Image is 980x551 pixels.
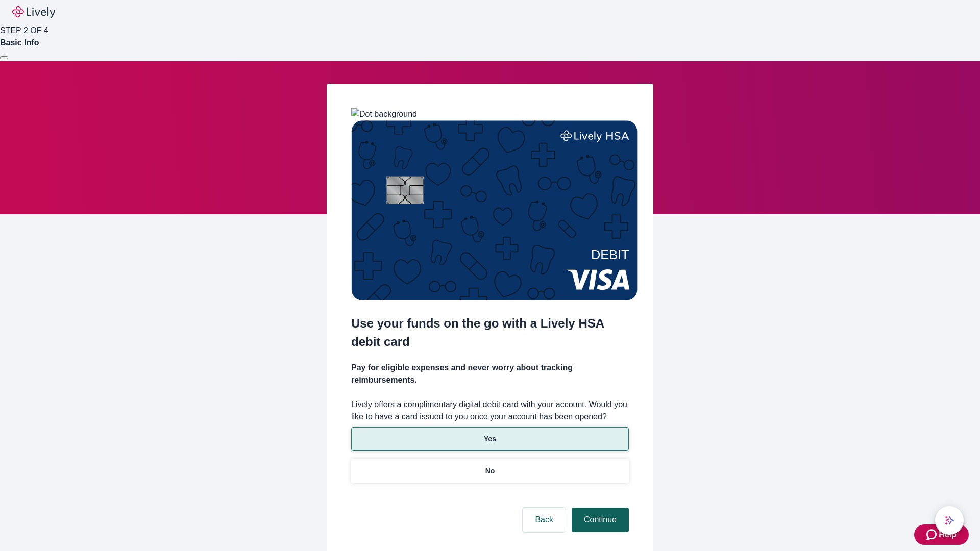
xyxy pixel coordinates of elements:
p: No [485,466,495,477]
img: Dot background [351,108,417,120]
button: No [351,459,629,483]
svg: Zendesk support icon [926,529,939,541]
p: Yes [484,434,496,444]
button: Continue [572,508,629,532]
span: Help [939,529,957,541]
button: Zendesk support iconHelp [914,524,969,545]
label: Lively offers a complimentary digital debit card with your account. Would you like to have a card... [351,398,629,423]
img: Lively [12,6,55,18]
button: Yes [351,427,629,451]
h2: Use your funds on the go with a Lively HSA debit card [351,314,629,351]
h4: Pay for eligible expenses and never worry about tracking reimbursements. [351,362,629,386]
button: Back [523,508,566,532]
button: chat [935,506,964,535]
svg: Lively AI Assistant [944,515,954,525]
img: Debit card [351,120,638,300]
